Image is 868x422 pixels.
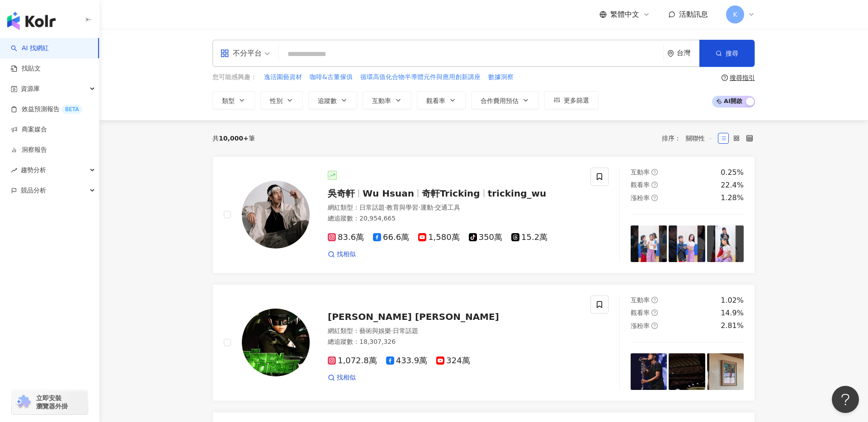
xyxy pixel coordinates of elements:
div: 1.02% [721,295,744,305]
div: 1.28% [721,193,744,203]
span: 找相似 [337,250,356,259]
span: 奇軒Tricking [422,188,480,199]
a: 洞察報告 [11,145,47,155]
span: Wu Hsuan [363,188,414,199]
iframe: Help Scout Beacon - Open [832,386,859,413]
button: 性別 [260,91,303,109]
button: 咖啡&古董傢俱 [309,72,353,82]
span: 日常話題 [359,204,385,211]
span: question-circle [651,323,658,329]
img: post-image [707,353,744,390]
button: 互動率 [363,91,411,109]
img: post-image [631,225,667,262]
span: 競品分析 [21,180,46,201]
button: 更多篩選 [544,91,599,109]
span: appstore [220,49,229,58]
div: 22.4% [721,180,744,190]
span: 觀看率 [631,181,650,188]
span: 1,580萬 [418,233,460,242]
div: 不分平台 [220,46,262,61]
img: KOL Avatar [242,181,310,249]
img: chrome extension [14,395,32,409]
span: · [433,204,435,211]
button: 追蹤數 [308,91,357,109]
span: 運動 [420,204,433,211]
span: 互動率 [631,169,650,176]
span: environment [667,50,674,57]
div: 網紅類型 ： [328,327,580,336]
span: question-circle [651,309,658,316]
span: 1,072.8萬 [328,356,377,366]
span: 83.6萬 [328,233,364,242]
span: 找相似 [337,373,356,382]
span: · [418,204,420,211]
span: 繁體中文 [610,9,639,19]
span: 互動率 [372,97,391,104]
span: 循環高值化合物半導體元件與應用創新講座 [360,73,481,82]
span: 合作費用預估 [481,97,519,104]
span: 更多篩選 [564,97,589,104]
span: 教育與學習 [387,204,418,211]
img: logo [7,12,56,30]
div: 總追蹤數 ： 20,954,665 [328,214,580,223]
button: 類型 [212,91,255,109]
span: rise [11,167,17,173]
span: 10,000+ [219,135,249,142]
span: question-circle [651,169,658,175]
span: question-circle [722,75,728,81]
a: 找相似 [328,250,356,259]
span: 吳奇軒 [328,188,355,199]
span: · [391,327,393,334]
button: 逸活園藝資材 [264,72,302,82]
span: · [385,204,387,211]
span: tricking_wu [488,188,547,199]
a: 效益預測報告BETA [11,105,82,114]
a: KOL Avatar吳奇軒Wu Hsuan奇軒Trickingtricking_wu網紅類型：日常話題·教育與學習·運動·交通工具總追蹤數：20,954,66583.6萬66.6萬1,580萬3... [212,156,755,273]
button: 觀看率 [417,91,466,109]
button: 搜尋 [699,40,755,67]
span: 互動率 [631,296,650,304]
span: question-circle [651,195,658,201]
span: 類型 [222,97,235,104]
a: 商案媒合 [11,125,47,134]
span: [PERSON_NAME] [PERSON_NAME] [328,311,499,322]
span: 觀看率 [631,309,650,316]
img: post-image [669,225,705,262]
span: 逸活園藝資材 [264,73,302,82]
a: 找相似 [328,373,356,382]
span: 您可能感興趣： [212,73,257,82]
span: question-circle [651,297,658,303]
span: 活動訊息 [679,10,708,19]
div: 網紅類型 ： [328,203,580,212]
button: 合作費用預估 [471,91,539,109]
span: 350萬 [469,233,502,242]
img: post-image [631,353,667,390]
span: 15.2萬 [511,233,547,242]
div: 共 筆 [212,135,255,142]
a: 找貼文 [11,64,41,73]
a: searchAI 找網紅 [11,44,49,53]
div: 14.9% [721,308,744,318]
span: 追蹤數 [318,97,337,104]
div: 總追蹤數 ： 18,307,326 [328,338,580,347]
div: 0.25% [721,168,744,178]
span: question-circle [651,182,658,188]
span: 趨勢分析 [21,160,46,180]
span: 觀看率 [426,97,445,104]
a: chrome extension立即安裝 瀏覽器外掛 [12,390,88,414]
span: 藝術與娛樂 [359,327,391,334]
span: 漲粉率 [631,322,650,329]
span: 資源庫 [21,79,40,99]
img: KOL Avatar [242,309,310,376]
span: 性別 [270,97,283,104]
span: 66.6萬 [373,233,409,242]
div: 2.81% [721,321,744,331]
div: 排序： [662,131,718,145]
span: 關聯性 [686,131,713,145]
span: 交通工具 [435,204,460,211]
span: 433.9萬 [386,356,428,366]
img: post-image [669,353,705,390]
span: K [733,9,737,19]
span: 咖啡&古董傢俱 [310,73,353,82]
span: 日常話題 [393,327,418,334]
